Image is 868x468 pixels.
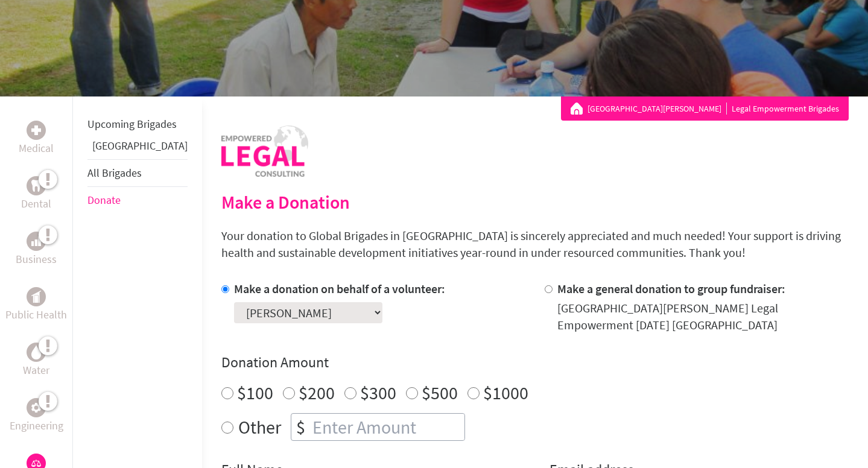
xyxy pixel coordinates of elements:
div: Public Health [27,287,46,306]
div: Business [27,232,46,251]
li: Upcoming Brigades [87,111,188,138]
h4: Donation Amount [221,353,849,372]
h2: Make a Donation [221,191,849,213]
li: All Brigades [87,159,188,187]
a: All Brigades [87,166,142,180]
label: $300 [360,381,396,404]
a: Upcoming Brigades [87,117,177,131]
a: DentalDental [21,176,51,212]
label: $200 [299,381,335,404]
a: [GEOGRAPHIC_DATA][PERSON_NAME] [588,103,727,115]
div: Engineering [27,398,46,417]
div: [GEOGRAPHIC_DATA][PERSON_NAME] Legal Empowerment [DATE] [GEOGRAPHIC_DATA] [557,300,849,334]
img: Medical [31,125,41,135]
img: Legal Empowerment [31,460,41,467]
p: Business [16,251,57,268]
div: Medical [27,121,46,140]
img: Public Health [31,291,41,303]
div: Legal Empowerment Brigades [571,103,839,115]
label: Make a donation on behalf of a volunteer: [234,281,445,296]
label: $100 [237,381,273,404]
a: BusinessBusiness [16,232,57,268]
div: Water [27,343,46,362]
p: Your donation to Global Brigades in [GEOGRAPHIC_DATA] is sincerely appreciated and much needed! Y... [221,227,849,261]
div: $ [291,414,310,440]
p: Water [23,362,49,379]
li: Greece [87,138,188,159]
a: Donate [87,193,121,207]
img: Business [31,236,41,246]
label: Make a general donation to group fundraiser: [557,281,785,296]
label: $500 [422,381,458,404]
li: Donate [87,187,188,213]
a: Public HealthPublic Health [5,287,67,323]
p: Public Health [5,306,67,323]
img: Water [31,345,41,359]
a: EngineeringEngineering [10,398,63,434]
a: [GEOGRAPHIC_DATA] [92,139,188,153]
a: MedicalMedical [19,121,54,157]
img: Dental [31,180,41,191]
label: Other [238,413,281,441]
img: logo-human-rights.png [221,125,308,177]
div: Dental [27,176,46,195]
p: Dental [21,195,51,212]
input: Enter Amount [310,414,464,440]
a: WaterWater [23,343,49,379]
label: $1000 [483,381,528,404]
p: Engineering [10,417,63,434]
p: Medical [19,140,54,157]
img: Engineering [31,403,41,413]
